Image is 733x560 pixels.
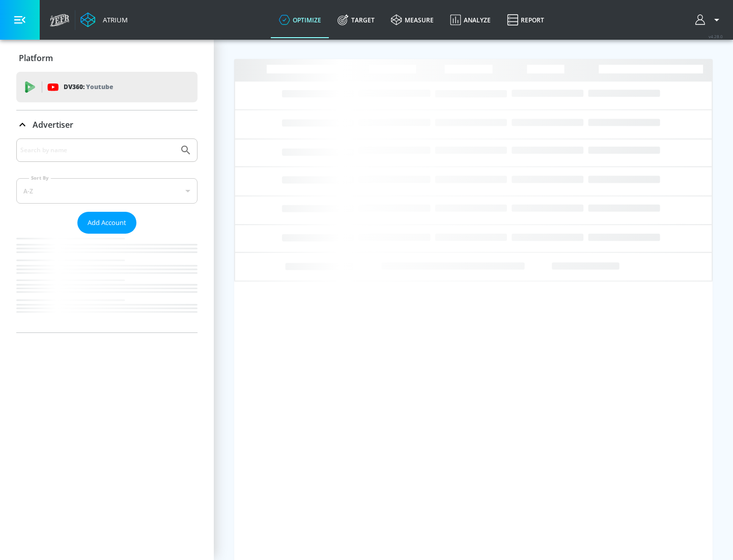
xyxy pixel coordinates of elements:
nav: list of Advertiser [16,234,198,332]
a: Target [329,2,383,38]
a: optimize [271,2,329,38]
div: DV360: Youtube [16,72,198,102]
div: Atrium [99,15,128,24]
p: Platform [19,52,53,64]
p: Advertiser [33,119,73,130]
div: Platform [16,44,198,72]
div: Advertiser [16,110,198,139]
span: v 4.28.0 [709,34,723,39]
a: Report [499,2,552,38]
div: A-Z [16,178,198,204]
a: Atrium [80,12,128,27]
span: Add Account [88,217,126,229]
a: measure [383,2,442,38]
input: Search by name [20,144,175,157]
p: DV360: [64,81,113,93]
div: Advertiser [16,138,198,332]
a: Analyze [442,2,499,38]
p: Youtube [86,81,113,92]
button: Add Account [77,212,136,234]
label: Sort By [29,175,51,181]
